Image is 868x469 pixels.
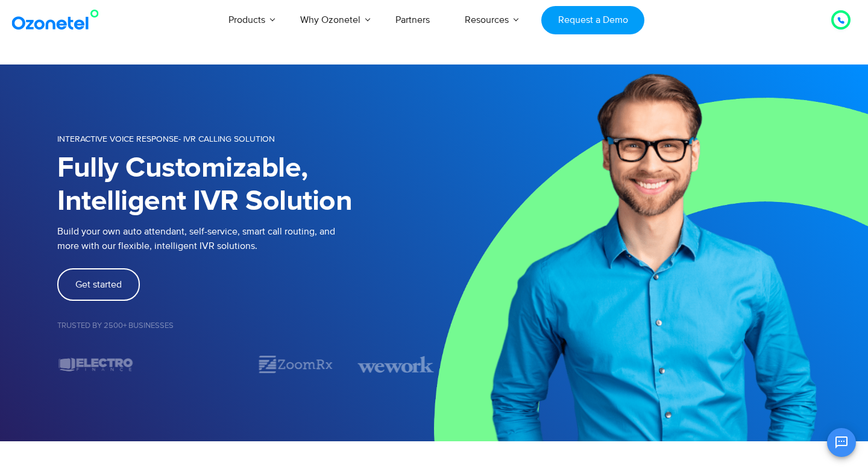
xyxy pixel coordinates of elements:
[358,354,434,375] img: wework
[258,354,334,375] div: 2 / 7
[57,322,434,330] h5: Trusted by 2500+ Businesses
[258,354,334,375] img: zoomrx
[57,134,275,144] span: INTERACTIVE VOICE RESPONSE- IVR Calling Solution
[57,224,434,253] p: Build your own auto attendant, self-service, smart call routing, and more with our flexible, inte...
[358,354,434,375] div: 3 / 7
[57,354,133,375] div: 7 / 7
[75,280,122,289] span: Get started
[57,152,434,218] h1: Fully Customizable, Intelligent IVR Solution
[57,354,133,375] img: electro
[57,354,434,375] div: Image Carousel
[57,268,140,301] a: Get started
[157,357,233,371] div: 1 / 7
[541,6,644,34] a: Request a Demo
[827,428,856,457] button: Open chat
